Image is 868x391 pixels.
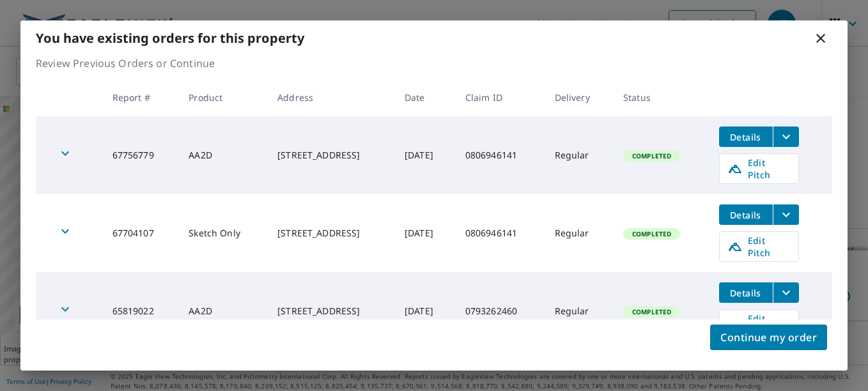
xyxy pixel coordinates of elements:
th: Status [613,79,709,116]
td: 67756779 [102,116,179,194]
td: [DATE] [394,272,455,350]
a: Edit Pitch [719,153,799,184]
td: Regular [545,116,613,194]
td: 0806946141 [455,194,545,272]
td: Sketch Only [178,194,267,272]
button: detailsBtn-67756779 [719,126,773,147]
button: filesDropdownBtn-67756779 [773,126,799,147]
button: detailsBtn-67704107 [719,204,773,225]
td: AA2D [178,116,267,194]
td: AA2D [178,272,267,350]
th: Report # [102,79,179,116]
span: Edit Pitch [727,312,791,337]
td: 0793262460 [455,272,545,350]
button: filesDropdownBtn-67704107 [773,204,799,225]
span: Completed [624,307,679,316]
th: Product [178,79,267,116]
td: Regular [545,194,613,272]
a: Edit Pitch [719,231,799,262]
span: Continue my order [720,328,817,346]
td: 65819022 [102,272,179,350]
span: Edit Pitch [727,157,791,181]
th: Date [394,79,455,116]
th: Address [267,79,394,116]
div: [STREET_ADDRESS] [277,149,384,162]
span: Edit Pitch [727,234,791,259]
td: [DATE] [394,116,455,194]
button: Continue my order [710,325,827,350]
div: [STREET_ADDRESS] [277,227,384,240]
p: Review Previous Orders or Continue [36,56,832,71]
span: Details [727,287,765,299]
td: 67704107 [102,194,179,272]
button: filesDropdownBtn-65819022 [773,282,799,303]
span: Completed [624,229,679,238]
td: [DATE] [394,194,455,272]
td: Regular [545,272,613,350]
th: Claim ID [455,79,545,116]
td: 0806946141 [455,116,545,194]
th: Delivery [545,79,613,116]
a: Edit Pitch [719,309,799,340]
div: [STREET_ADDRESS] [277,305,384,318]
button: detailsBtn-65819022 [719,282,773,303]
span: Details [727,131,765,143]
b: You have existing orders for this property [36,29,304,47]
span: Details [727,209,765,221]
span: Completed [624,151,679,160]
